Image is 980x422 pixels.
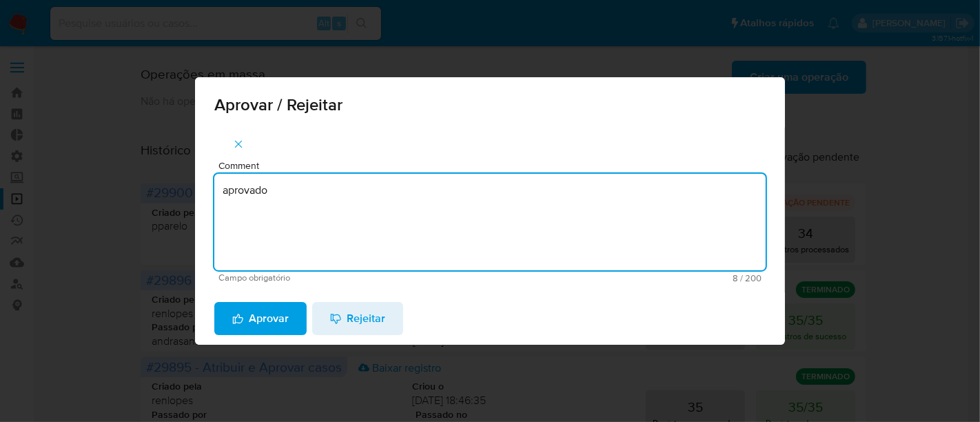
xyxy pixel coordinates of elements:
textarea: aprovado [214,174,766,270]
button: Rejeitar [312,302,403,335]
button: Aprovar [214,302,307,335]
span: Rejeitar [330,303,385,334]
span: Aprovar / Rejeitar [214,97,766,113]
span: Campo obrigatório [218,273,490,283]
span: Comment [218,161,770,171]
span: Aprovar [232,303,289,334]
span: Máximo 200 caracteres [490,274,762,283]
